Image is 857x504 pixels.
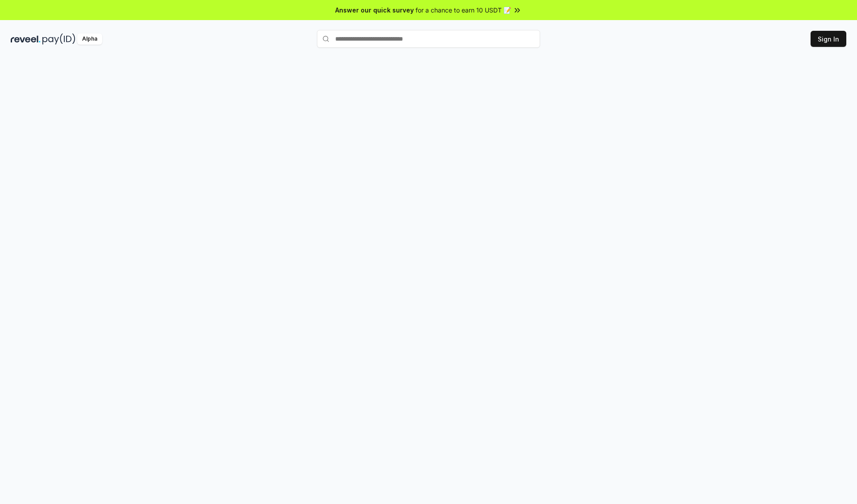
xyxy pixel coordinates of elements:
img: reveel_dark [11,33,41,45]
span: for a chance to earn 10 USDT 📝 [416,5,511,15]
button: Sign In [811,31,846,47]
span: Answer our quick survey [335,5,414,15]
img: pay_id [42,33,75,45]
div: Alpha [77,33,102,45]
